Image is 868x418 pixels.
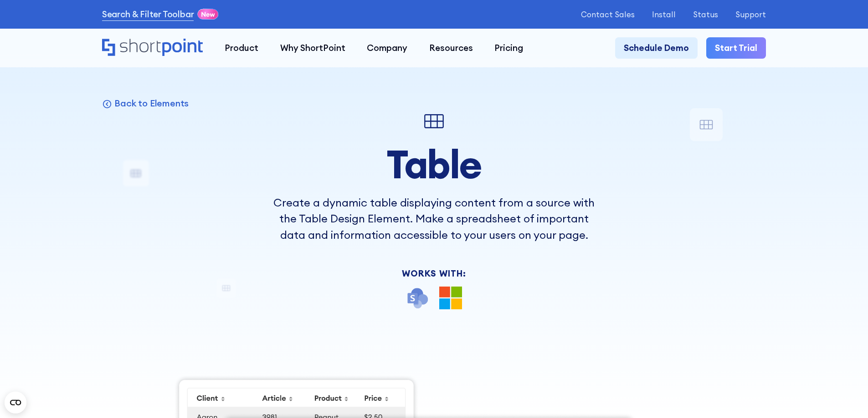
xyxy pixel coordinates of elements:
[102,39,203,57] a: Home
[735,10,766,19] a: Support
[269,37,356,59] a: Why ShortPoint
[418,37,484,59] a: Resources
[484,37,534,59] a: Pricing
[494,41,523,55] div: Pricing
[214,37,269,59] a: Product
[356,37,418,59] a: Company
[271,143,596,186] h1: Table
[271,195,596,243] p: Create a dynamic table displaying content from a source with the Table Design Element. Make a spr...
[225,41,258,55] div: Product
[615,37,698,59] a: Schedule Demo
[693,10,718,19] a: Status
[822,374,868,418] iframe: Chat Widget
[114,97,189,109] p: Back to Elements
[367,41,407,55] div: Company
[271,269,596,278] div: Works With:
[439,287,462,309] img: Microsoft 365 logo
[102,8,194,21] a: Search & Filter Toolbar
[706,37,766,59] a: Start Trial
[406,287,429,309] img: SharePoint icon
[280,41,345,55] div: Why ShortPoint
[5,392,26,413] button: Open CMP widget
[652,10,676,19] a: Install
[102,97,189,109] a: Back to Elements
[421,108,447,134] img: Table
[581,10,635,19] a: Contact Sales
[429,41,473,55] div: Resources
